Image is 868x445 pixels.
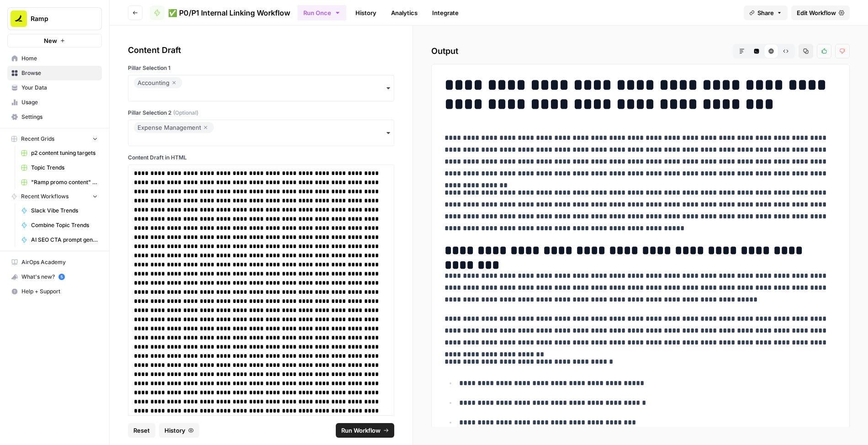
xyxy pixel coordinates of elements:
span: ✅ P0/P1 Internal Linking Workflow [168,7,290,18]
span: Share [757,8,774,17]
span: Combine Topic Trends [31,221,98,229]
button: New [7,34,102,48]
button: Recent Workflows [7,190,102,203]
span: p2 content tuning targets [31,149,98,157]
a: Slack Vibe Trends [17,203,102,218]
span: Your Data [21,84,98,92]
span: AI SEO CTA prompt generator [31,236,98,244]
h2: Output [431,44,850,58]
a: Analytics [386,5,423,20]
button: Help + Support [7,284,102,299]
span: Topic Trends [31,164,98,172]
span: Settings [21,113,98,121]
div: Accounting [138,77,179,88]
span: History [164,426,185,435]
button: Run Once [297,5,346,21]
button: Share [744,5,788,20]
img: Ramp Logo [11,11,27,27]
a: Integrate [427,5,464,20]
button: Recent Grids [7,132,102,146]
span: AirOps Academy [21,258,98,266]
label: Content Draft in HTML [128,154,394,162]
button: Reset [128,423,155,438]
span: Edit Workflow [797,8,836,17]
span: (Optional) [173,109,198,117]
a: Browse [7,66,102,80]
a: Your Data [7,80,102,95]
text: 5 [60,275,63,279]
span: Home [21,54,98,63]
span: Recent Workflows [21,192,69,201]
button: What's new? 5 [7,270,102,284]
a: p2 content tuning targets [17,146,102,160]
a: 5 [58,274,65,280]
a: ✅ P0/P1 Internal Linking Workflow [150,5,290,20]
span: Slack Vibe Trends [31,207,98,215]
label: Pillar Selection 2 [128,109,394,117]
a: AirOps Academy [7,255,102,270]
a: Home [7,51,102,66]
span: Reset [133,426,150,435]
span: Usage [21,98,98,106]
a: Combine Topic Trends [17,218,102,233]
span: Recent Grids [21,135,54,143]
button: History [159,423,199,438]
div: What's new? [8,270,101,284]
span: "Ramp promo content" generator -> Publish Sanity updates [31,178,98,186]
a: Edit Workflow [791,5,850,20]
a: Topic Trends [17,160,102,175]
span: Ramp [31,14,86,23]
button: Expense Management [128,120,394,146]
span: New [44,36,57,45]
span: Run Workflow [341,426,381,435]
a: History [350,5,382,20]
a: AI SEO CTA prompt generator [17,233,102,247]
a: Usage [7,95,102,110]
span: Help + Support [21,287,98,296]
a: Settings [7,110,102,124]
div: Content Draft [128,44,394,57]
button: Workspace: Ramp [7,7,102,30]
div: Expense Management [138,122,210,133]
span: Browse [21,69,98,77]
button: Run Workflow [336,423,394,438]
button: Accounting [128,75,394,101]
label: Pillar Selection 1 [128,64,394,72]
a: "Ramp promo content" generator -> Publish Sanity updates [17,175,102,190]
